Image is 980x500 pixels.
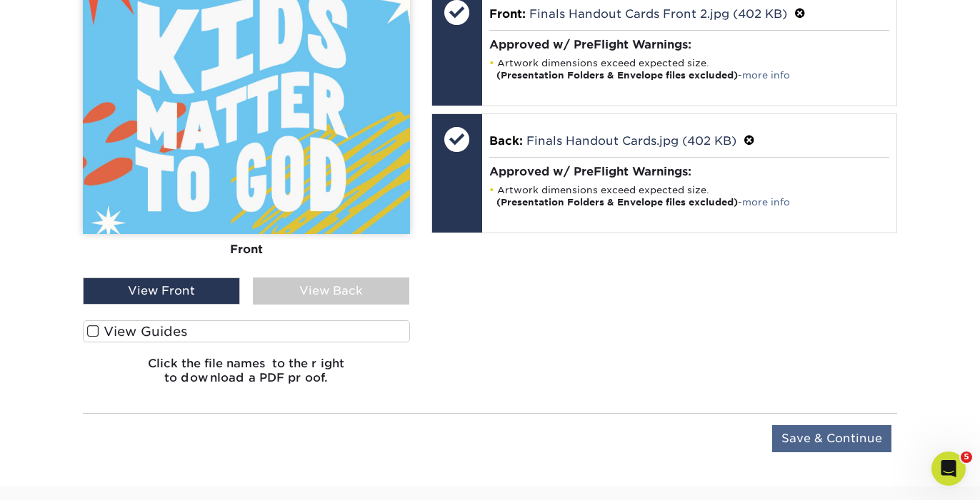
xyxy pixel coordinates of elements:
[489,165,890,178] h4: Approved w/ PreFlight Warnings:
[489,7,526,21] span: Front:
[253,277,410,305] div: View Back
[496,70,738,81] strong: (Presentation Folders & Envelope files excluded)
[489,184,890,208] li: Artwork dimensions exceed expected size. -
[83,320,410,342] label: View Guides
[529,7,787,21] a: Finals Handout Cards Front 2.jpg (402 KB)
[489,57,890,81] li: Artwork dimensions exceed expected size. -
[526,134,736,148] a: Finals Handout Cards.jpg (402 KB)
[489,134,523,148] span: Back:
[489,38,890,51] h4: Approved w/ PreFlight Warnings:
[772,425,891,452] input: Save & Continue
[83,233,410,265] div: Front
[931,451,966,486] iframe: Intercom live chat
[83,357,410,395] h6: Click the file names to the right to download a PDF proof.
[742,70,790,81] a: more info
[961,451,972,463] span: 5
[83,277,240,305] div: View Front
[496,197,738,208] strong: (Presentation Folders & Envelope files excluded)
[742,197,790,208] a: more info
